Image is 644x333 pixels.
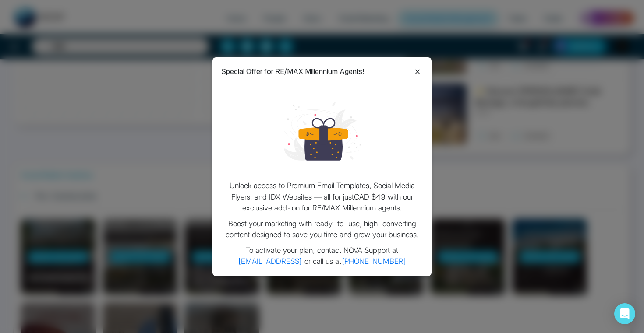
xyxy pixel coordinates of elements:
p: To activate your plan, contact NOVA Support at or call us at [221,245,423,267]
p: Unlock access to Premium Email Templates, Social Media Flyers, and IDX Websites — all for just CA... [221,180,423,214]
div: Open Intercom Messenger [614,303,635,324]
a: [PHONE_NUMBER] [341,257,407,266]
a: [EMAIL_ADDRESS] [238,257,302,266]
p: Special Offer for RE/MAX Millennium Agents! [221,66,364,77]
img: loading [284,93,361,169]
p: Boost your marketing with ready-to-use, high-converting content designed to save you time and gro... [221,218,423,241]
